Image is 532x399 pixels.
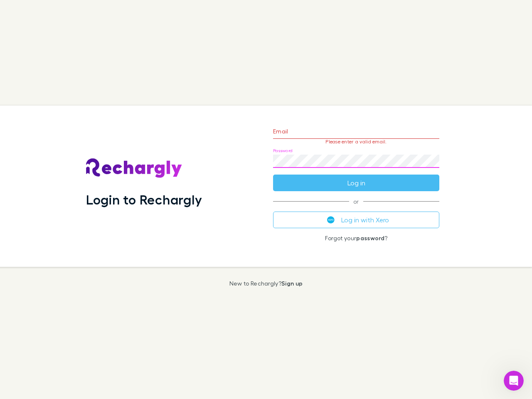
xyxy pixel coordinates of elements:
[504,371,524,391] iframe: Intercom live chat
[229,280,303,287] p: New to Rechargly?
[273,212,439,228] button: Log in with Xero
[273,175,439,191] button: Log in
[273,139,439,145] p: Please enter a valid email.
[281,280,303,287] a: Sign up
[86,192,202,207] h1: Login to Rechargly
[273,201,439,202] span: or
[86,158,182,178] img: Rechargly's Logo
[356,234,384,241] a: password
[273,235,439,241] p: Forgot your ?
[327,216,335,224] img: Xero's logo
[273,148,293,154] label: Password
